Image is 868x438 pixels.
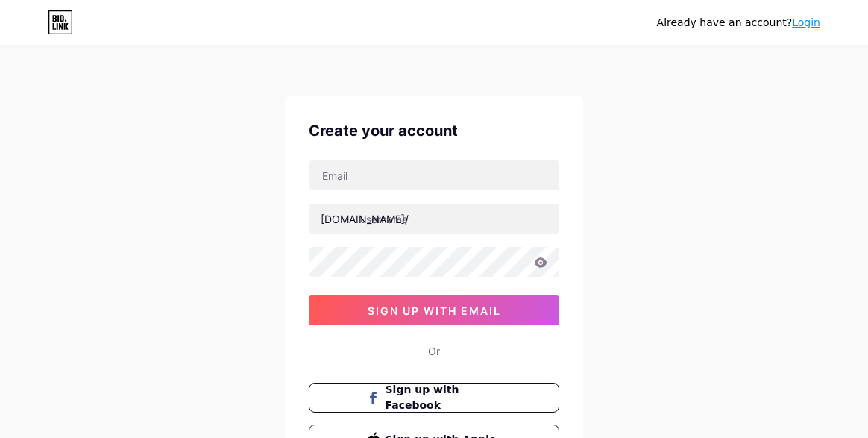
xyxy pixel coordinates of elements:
[321,211,409,227] div: [DOMAIN_NAME]/
[309,295,559,325] button: sign up with email
[386,382,501,413] span: Sign up with Facebook
[309,119,559,142] div: Create your account
[309,204,559,234] input: username
[309,160,559,190] input: Email
[792,16,820,28] a: Login
[368,304,501,317] span: sign up with email
[657,15,820,31] div: Already have an account?
[428,343,440,359] div: Or
[309,383,559,413] button: Sign up with Facebook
